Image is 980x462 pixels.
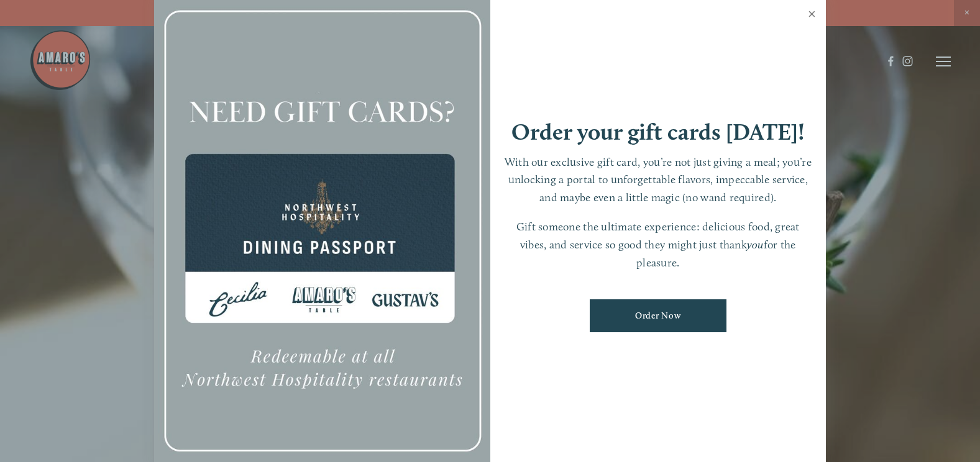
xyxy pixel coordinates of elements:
[511,120,805,143] h1: Order your gift cards [DATE]!
[747,238,764,251] em: you
[503,218,814,271] p: Gift someone the ultimate experience: delicious food, great vibes, and service so good they might...
[590,299,726,332] a: Order Now
[503,153,814,207] p: With our exclusive gift card, you’re not just giving a meal; you’re unlocking a portal to unforge...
